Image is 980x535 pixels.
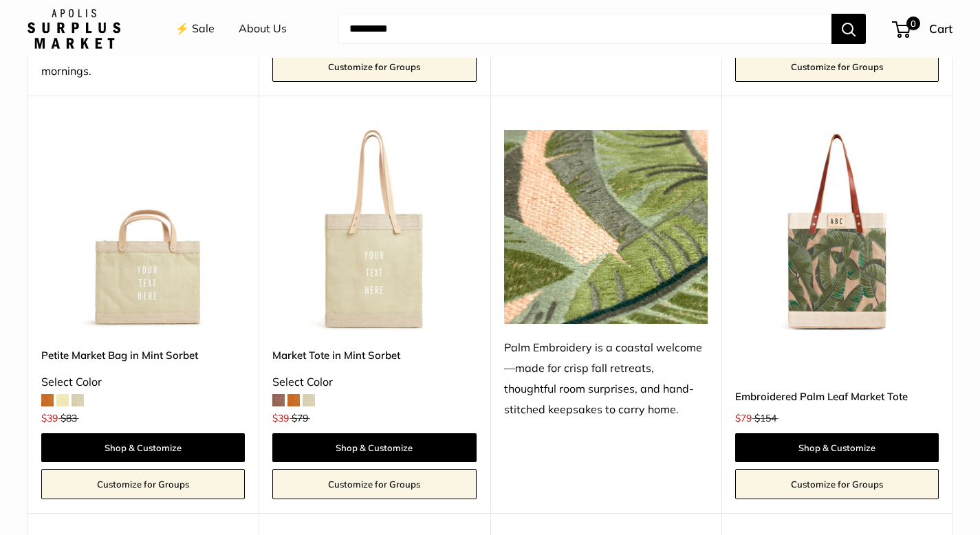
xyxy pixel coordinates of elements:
img: Market Tote in Mint Sorbet [272,130,476,334]
a: Embroidered Palm Leaf Market Tote [735,389,939,404]
a: Customize for Groups [735,52,939,82]
span: $79 [292,412,308,424]
a: Shop & Customize [735,433,939,462]
a: About Us [239,19,287,39]
a: Shop & Customize [41,433,245,462]
img: Petite Market Bag in Mint Sorbet [41,130,245,334]
span: 0 [906,17,920,30]
div: Select Color [41,372,245,393]
a: Customize for Groups [735,469,939,499]
a: ⚡️ Sale [175,19,215,39]
a: Shop & Customize [272,433,476,462]
div: Palm Embroidery is a coastal welcome—made for crisp fall retreats, thoughtful room surprises, and... [504,338,708,420]
span: $154 [754,412,776,424]
div: Select Color [272,372,476,393]
a: 0 Cart [893,18,952,40]
button: Search [831,14,866,44]
input: Search... [338,14,831,44]
a: Petite Market Bag in Mint Sorbet [41,347,245,363]
a: Customize for Groups [272,469,476,499]
span: Cart [929,21,952,36]
span: $79 [735,412,752,424]
a: Customize for Groups [41,469,245,499]
a: Market Tote in Mint SorbetMarket Tote in Mint Sorbet [272,130,476,334]
span: $39 [41,412,58,424]
a: Petite Market Bag in Mint SorbetPetite Market Bag in Mint Sorbet [41,130,245,334]
span: $39 [272,412,289,424]
a: Embroidered Palm Leaf Market Totedescription_A multi-layered motif with eight varying thread colors. [735,130,939,334]
span: $83 [61,412,77,424]
a: Market Tote in Mint Sorbet [272,347,476,363]
img: Palm Embroidery is a coastal welcome—made for crisp fall retreats, thoughtful room surprises, and... [504,130,708,324]
img: Embroidered Palm Leaf Market Tote [735,130,939,334]
img: Apolis: Surplus Market [28,9,120,49]
a: Customize for Groups [272,52,476,82]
